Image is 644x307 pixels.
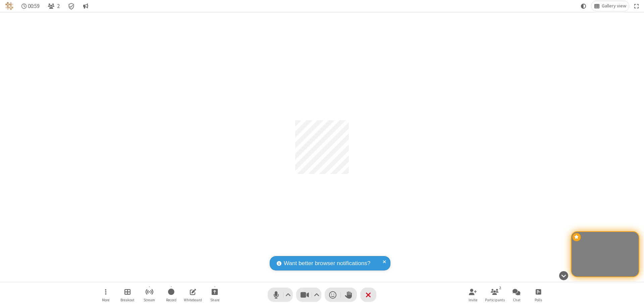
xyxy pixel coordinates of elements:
button: Open menu [96,285,116,304]
span: Invite [469,298,477,302]
button: Start sharing [205,285,225,304]
button: Open poll [528,285,548,304]
button: Manage Breakout Rooms [117,285,138,304]
span: Breakout [120,298,135,302]
button: Invite participants (⌘+Shift+I) [463,285,483,304]
span: Share [210,298,219,302]
button: Mute (⌘+Shift+A) [268,288,293,302]
button: Video setting [312,288,321,302]
span: Chat [513,298,521,302]
button: Hide [556,267,571,284]
button: Conversation [80,1,91,11]
span: Whiteboard [184,298,202,302]
button: Start streaming [139,285,159,304]
img: QA Selenium DO NOT DELETE OR CHANGE [5,2,13,10]
button: Open participant list [485,285,505,304]
button: Open chat [506,285,527,304]
span: Record [166,298,176,302]
span: Polls [535,298,542,302]
span: 2 [57,3,60,9]
span: Gallery view [602,3,626,9]
button: Change layout [591,1,629,11]
span: Participants [485,298,505,302]
div: Meeting details Encryption enabled [65,1,78,11]
span: Stream [144,298,155,302]
button: Stop video (⌘+Shift+V) [296,288,321,302]
button: Send a reaction [325,288,341,302]
button: Using system theme [578,1,589,11]
span: More [102,298,109,302]
button: Open participant list [45,1,62,11]
div: Timer [19,1,43,11]
div: 2 [497,285,503,291]
button: Raise hand [341,288,357,302]
button: Start recording [161,285,181,304]
button: Open shared whiteboard [183,285,203,304]
span: 00:59 [28,3,40,9]
button: End or leave meeting [360,288,376,302]
button: Fullscreen [632,1,642,11]
span: Want better browser notifications? [284,259,370,268]
button: Audio settings [284,288,293,302]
